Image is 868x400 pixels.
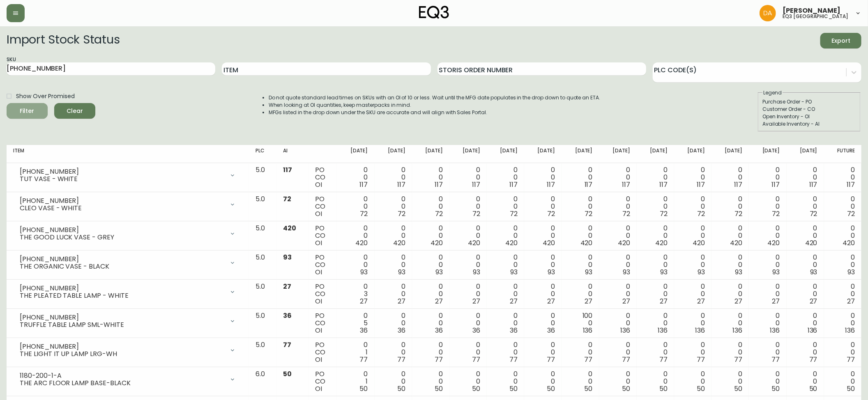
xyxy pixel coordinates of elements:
[783,14,848,19] h5: eq3 [GEOGRAPHIC_DATA]
[660,297,668,306] span: 27
[606,341,630,363] div: 0 0
[435,297,443,306] span: 27
[548,297,555,306] span: 27
[585,355,593,364] span: 77
[762,120,856,128] div: Available Inventory - AI
[276,145,309,163] th: AI
[16,92,75,101] span: Show Over Promised
[398,209,405,218] span: 72
[734,297,742,306] span: 27
[681,166,705,189] div: 0 0
[674,145,711,163] th: [DATE]
[831,195,855,218] div: 0 0
[472,355,480,364] span: 77
[343,341,368,363] div: 0 1
[606,254,630,276] div: 0 0
[249,192,276,221] td: 5.0
[831,283,855,305] div: 0 0
[20,314,224,321] div: [PHONE_NUMBER]
[718,341,742,363] div: 0 0
[845,326,855,335] span: 136
[793,254,817,276] div: 0 0
[697,209,705,218] span: 72
[606,312,630,334] div: 0 0
[381,341,405,363] div: 0 0
[643,341,668,363] div: 0 0
[20,205,224,212] div: CLEO VASE - WHITE
[493,283,518,305] div: 0 0
[755,370,780,393] div: 0 0
[734,209,742,218] span: 72
[718,370,742,393] div: 0 0
[762,113,856,120] div: Open Inventory - OI
[13,225,242,243] div: [PHONE_NUMBER]THE GOOD LUCK VASE - GREY
[20,343,224,350] div: [PHONE_NUMBER]
[623,267,630,277] span: 93
[493,166,518,189] div: 0 0
[547,355,555,364] span: 77
[456,283,480,305] div: 0 0
[315,283,330,305] div: PO CO
[509,180,518,189] span: 117
[61,106,89,116] span: Clear
[493,341,518,363] div: 0 0
[13,312,242,330] div: [PHONE_NUMBER]TRUFFLE TABLE LAMP SML-WHITE
[456,341,480,363] div: 0 0
[847,267,855,277] span: 93
[315,209,322,218] span: OI
[772,297,780,306] span: 27
[548,267,555,277] span: 93
[622,180,630,189] span: 117
[7,145,249,163] th: Item
[13,166,242,184] div: [PHONE_NUMBER]TUT VASE - WHITE
[524,145,562,163] th: [DATE]
[487,145,524,163] th: [DATE]
[473,267,480,277] span: 93
[531,283,555,305] div: 0 0
[718,225,742,247] div: 0 0
[643,283,668,305] div: 0 0
[755,225,780,247] div: 0 0
[360,209,368,218] span: 72
[472,297,480,306] span: 27
[315,341,330,363] div: PO CO
[659,180,668,189] span: 117
[733,326,743,335] span: 136
[755,254,780,276] div: 0 0
[618,238,630,248] span: 420
[419,6,449,19] img: logo
[543,238,555,248] span: 420
[843,238,855,248] span: 420
[606,166,630,189] div: 0 0
[381,225,405,247] div: 0 0
[810,209,817,218] span: 72
[810,267,817,277] span: 93
[793,225,817,247] div: 0 0
[681,254,705,276] div: 0 0
[622,297,630,306] span: 27
[637,145,674,163] th: [DATE]
[820,33,861,48] button: Export
[531,341,555,363] div: 0 0
[831,254,855,276] div: 0 0
[772,180,780,189] span: 117
[568,370,592,393] div: 0 0
[831,341,855,363] div: 0 0
[419,195,443,218] div: 0 0
[660,209,668,218] span: 72
[419,370,443,393] div: 0 0
[361,267,368,277] span: 93
[493,225,518,247] div: 0 0
[730,238,743,248] span: 420
[381,254,405,276] div: 0 0
[531,370,555,393] div: 0 0
[315,326,322,335] span: OI
[697,180,705,189] span: 117
[283,311,292,320] span: 36
[13,195,242,214] div: [PHONE_NUMBER]CLEO VASE - WHITE
[283,340,291,349] span: 77
[749,145,786,163] th: [DATE]
[810,297,817,306] span: 27
[643,166,668,189] div: 0 0
[249,221,276,251] td: 5.0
